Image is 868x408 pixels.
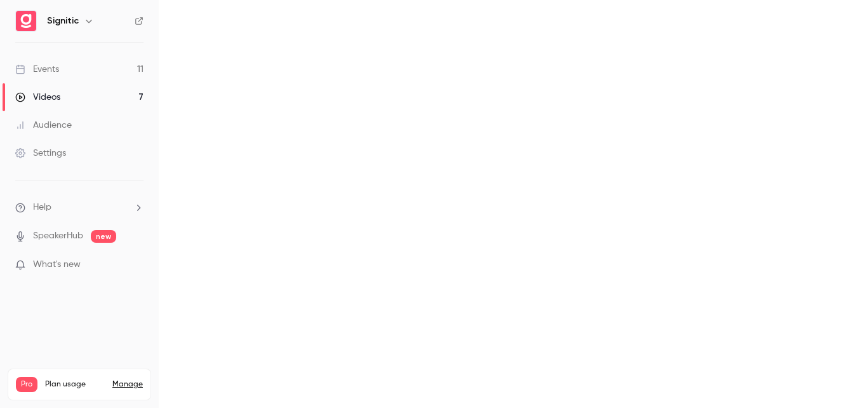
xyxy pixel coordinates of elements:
span: What's new [33,258,81,271]
div: Settings [15,147,66,160]
span: Pro [16,377,37,392]
div: Events [15,63,59,76]
img: Signitic [16,11,36,31]
a: SpeakerHub [33,229,83,243]
h6: Signitic [47,15,79,27]
li: help-dropdown-opener [15,201,144,214]
a: Manage [112,379,143,390]
div: Videos [15,91,60,104]
div: Audience [15,119,72,132]
span: new [91,230,116,243]
span: Help [33,201,51,214]
iframe: Noticeable Trigger [128,259,144,271]
span: Plan usage [45,379,105,390]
